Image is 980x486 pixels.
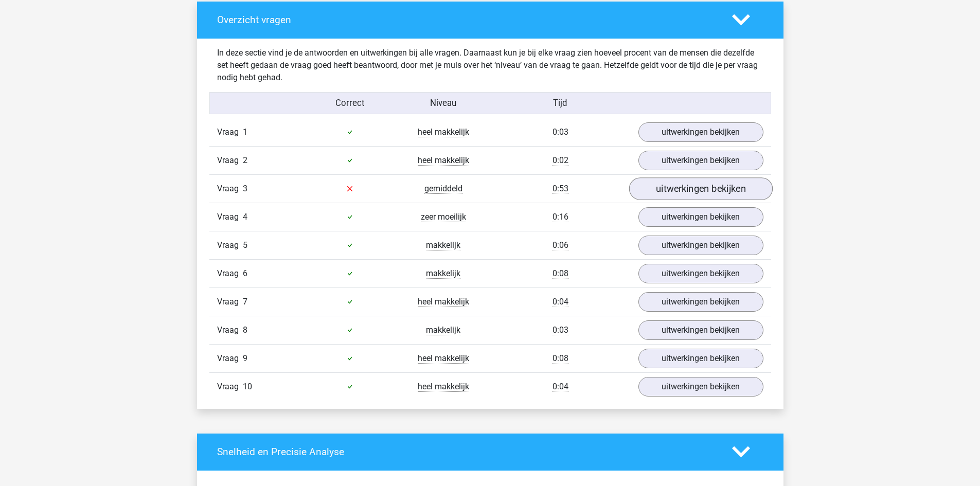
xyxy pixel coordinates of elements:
span: 0:03 [553,127,568,137]
span: Vraag [217,239,243,251]
a: uitwerkingen bekijken [638,122,763,142]
span: 0:08 [553,353,568,364]
span: gemiddeld [424,184,462,194]
span: heel makkelijk [418,155,469,166]
span: 0:16 [553,212,568,222]
a: uitwerkingen bekijken [638,207,763,227]
a: uitwerkingen bekijken [638,236,763,255]
span: heel makkelijk [418,297,469,307]
span: Vraag [217,126,243,138]
span: makkelijk [426,240,460,250]
span: 6 [243,268,247,278]
div: Tijd [490,97,630,110]
div: In deze sectie vind je de antwoorden en uitwerkingen bij alle vragen. Daarnaast kun je bij elke v... [209,47,771,84]
a: uitwerkingen bekijken [638,320,763,340]
span: Vraag [217,267,243,280]
span: Vraag [217,324,243,336]
span: 9 [243,353,247,363]
span: heel makkelijk [418,127,469,137]
span: Vraag [217,381,243,393]
span: 4 [243,212,247,222]
span: 0:03 [553,325,568,335]
span: Vraag [217,183,243,195]
span: Vraag [217,211,243,223]
span: 0:06 [553,240,568,250]
span: 0:04 [553,382,568,392]
div: Niveau [397,97,490,110]
h4: Overzicht vragen [217,14,717,26]
span: 0:02 [553,155,568,166]
a: uitwerkingen bekijken [629,177,772,200]
a: uitwerkingen bekijken [638,151,763,170]
span: 1 [243,127,247,137]
span: makkelijk [426,325,460,335]
a: uitwerkingen bekijken [638,264,763,283]
a: uitwerkingen bekijken [638,292,763,312]
span: Vraag [217,296,243,308]
h4: Snelheid en Precisie Analyse [217,446,717,458]
span: heel makkelijk [418,382,469,392]
span: 0:04 [553,297,568,307]
span: makkelijk [426,268,460,279]
span: 3 [243,184,247,193]
span: 7 [243,297,247,307]
div: Correct [303,97,397,110]
span: 0:53 [553,184,568,194]
span: 8 [243,325,247,335]
span: 5 [243,240,247,250]
span: heel makkelijk [418,353,469,364]
span: 10 [243,382,252,391]
a: uitwerkingen bekijken [638,377,763,397]
span: zeer moeilijk [421,212,466,222]
span: 0:08 [553,268,568,279]
span: Vraag [217,154,243,167]
span: 2 [243,155,247,165]
span: Vraag [217,352,243,365]
a: uitwerkingen bekijken [638,349,763,368]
